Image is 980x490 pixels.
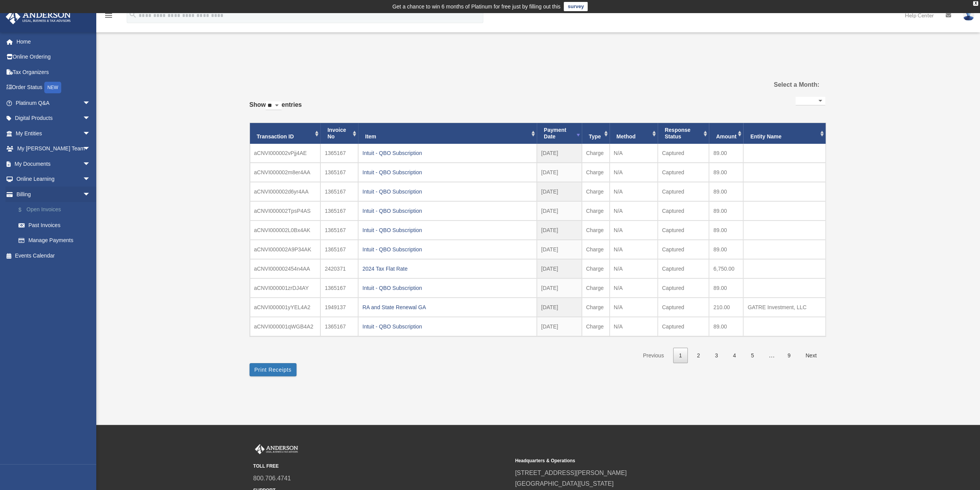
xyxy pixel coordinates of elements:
button: Print Receipts [250,363,297,376]
span: arrow_drop_down [83,141,98,157]
td: aCNVI000002A9P34AK [250,240,321,259]
td: 89.00 [709,317,743,336]
div: NEW [44,82,61,93]
td: aCNVI000002L0Bx4AK [250,221,321,240]
td: aCNVI000002454n4AA [250,259,321,278]
a: My [PERSON_NAME] Teamarrow_drop_down [5,141,102,157]
td: [DATE] [537,182,582,201]
a: Previous [637,348,669,364]
a: My Documentsarrow_drop_down [5,156,102,172]
td: Charge [582,163,610,182]
i: search [129,10,137,19]
td: aCNVI000002d6yr4AA [250,182,321,201]
a: Platinum Q&Aarrow_drop_down [5,95,102,111]
a: Past Invoices [11,217,98,233]
td: [DATE] [537,278,582,298]
th: Transaction ID: activate to sort column ascending [250,123,321,144]
td: [DATE] [537,298,582,317]
span: arrow_drop_down [83,172,98,187]
td: [DATE] [537,259,582,278]
th: Type: activate to sort column ascending [582,123,610,144]
a: menu [104,13,113,20]
td: Charge [582,298,610,317]
td: 89.00 [709,201,743,221]
div: Get a chance to win 6 months of Platinum for free just by filling out this [392,2,561,11]
th: Item: activate to sort column ascending [358,123,537,144]
td: N/A [610,278,658,298]
i: menu [104,11,113,20]
td: 89.00 [709,240,743,259]
td: Captured [658,201,709,221]
th: Invoice No: activate to sort column ascending [320,123,358,144]
a: Tax Organizers [5,64,102,80]
select: Showentries [266,101,281,110]
td: 210.00 [709,298,743,317]
td: 1365167 [320,240,358,259]
td: Charge [582,221,610,240]
td: 89.00 [709,278,743,298]
img: User Pic [963,10,974,21]
th: Amount: activate to sort column ascending [709,123,743,144]
div: 2024 Tax Flat Rate [362,263,533,274]
div: Intuit - QBO Subscription [362,186,533,197]
td: aCNVI000002vPjj4AE [250,144,321,163]
span: $ [23,205,27,215]
a: 2 [691,348,706,364]
th: Response Status: activate to sort column ascending [658,123,709,144]
td: Charge [582,317,610,336]
td: N/A [610,317,658,336]
td: Charge [582,144,610,163]
td: Captured [658,278,709,298]
small: Headquarters & Operations [515,457,772,465]
a: Order StatusNEW [5,80,102,96]
td: [DATE] [537,240,582,259]
span: arrow_drop_down [83,111,98,126]
td: Captured [658,240,709,259]
a: My Entitiesarrow_drop_down [5,126,102,141]
td: 6,750.00 [709,259,743,278]
td: Captured [658,221,709,240]
div: close [973,1,978,6]
a: 5 [745,348,760,364]
div: Intuit - QBO Subscription [362,321,533,332]
a: Billingarrow_drop_down [5,187,102,202]
td: 89.00 [709,182,743,201]
span: … [762,352,781,359]
a: [GEOGRAPHIC_DATA][US_STATE] [515,480,614,487]
div: Intuit - QBO Subscription [362,283,533,293]
a: 800.706.4741 [253,475,291,482]
td: N/A [610,182,658,201]
td: Charge [582,201,610,221]
div: Intuit - QBO Subscription [362,225,533,236]
div: Intuit - QBO Subscription [362,244,533,255]
a: Online Ordering [5,49,102,65]
img: Anderson Advisors Platinum Portal [253,444,300,454]
span: arrow_drop_down [83,126,98,141]
td: 1365167 [320,144,358,163]
td: N/A [610,298,658,317]
a: Home [5,34,102,49]
a: Manage Payments [11,233,102,248]
td: [DATE] [537,221,582,240]
td: 89.00 [709,163,743,182]
span: arrow_drop_down [83,95,98,111]
td: Captured [658,144,709,163]
td: aCNVI000001zrDJ4AY [250,278,321,298]
div: Intuit - QBO Subscription [362,205,533,216]
td: aCNVI000002TpsP4AS [250,201,321,221]
td: Charge [582,182,610,201]
td: aCNVI000001yYEL4A2 [250,298,321,317]
td: N/A [610,240,658,259]
td: N/A [610,221,658,240]
td: N/A [610,259,658,278]
div: Intuit - QBO Subscription [362,148,533,158]
td: aCNVI000002m8er4AA [250,163,321,182]
td: [DATE] [537,317,582,336]
td: Charge [582,278,610,298]
td: N/A [610,163,658,182]
a: Next [800,348,823,364]
td: Charge [582,259,610,278]
td: [DATE] [537,144,582,163]
a: [STREET_ADDRESS][PERSON_NAME] [515,470,627,476]
a: Online Learningarrow_drop_down [5,172,102,187]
